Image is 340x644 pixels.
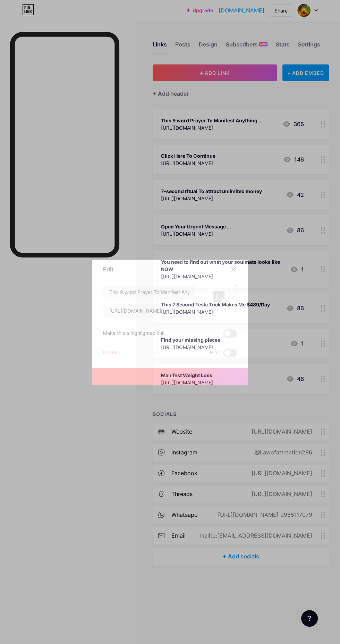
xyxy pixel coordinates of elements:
div: Delete [103,349,118,357]
span: Hide [210,349,220,357]
div: Edit [103,265,113,273]
button: Save [92,368,248,385]
span: Save [162,373,178,379]
div: Make this a highlighted link [103,329,165,338]
input: URL [103,304,195,318]
div: Picture [213,307,227,312]
input: Title [103,285,195,299]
